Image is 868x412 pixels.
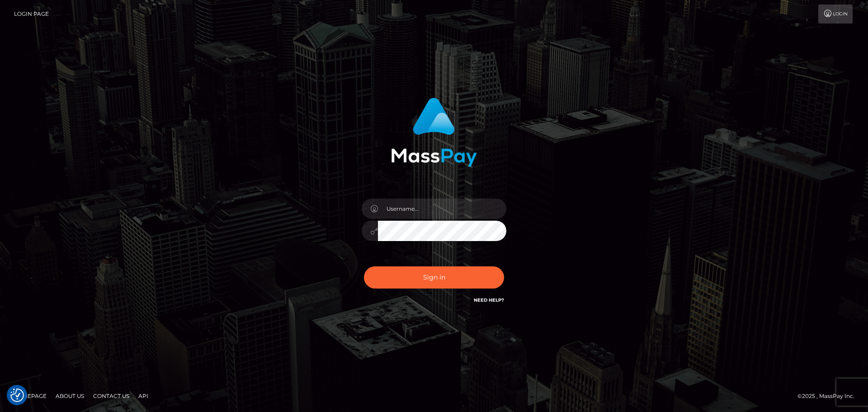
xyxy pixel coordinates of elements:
[10,388,24,402] button: Consent Preferences
[10,388,24,402] img: Revisit consent button
[474,297,504,303] a: Need Help?
[818,5,853,24] a: Login
[364,266,504,289] button: Sign in
[52,389,88,403] a: About Us
[10,389,50,403] a: Homepage
[14,5,49,24] a: Login Page
[378,199,506,219] input: Username...
[797,391,861,401] div: © 2025 , MassPay Inc.
[391,98,477,167] img: MassPay Login
[135,389,152,403] a: API
[90,389,133,403] a: Contact Us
